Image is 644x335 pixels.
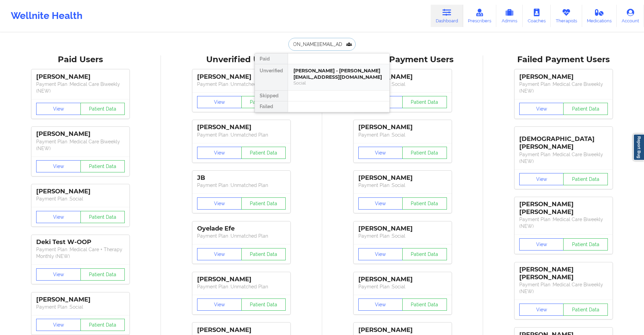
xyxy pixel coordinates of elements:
a: Account [617,5,644,27]
button: View [197,197,242,210]
p: Payment Plan : Social [358,182,447,189]
p: Payment Plan : Social [358,131,447,138]
a: Dashboard [431,5,463,27]
div: Paid [255,53,288,64]
a: Prescribers [463,5,497,27]
button: Patient Data [80,319,125,331]
div: [PERSON_NAME] [358,225,447,233]
p: Payment Plan : Unmatched Plan [197,233,286,239]
p: Payment Plan : Unmatched Plan [197,283,286,290]
div: [PERSON_NAME] [197,276,286,283]
div: [PERSON_NAME] [358,123,447,131]
div: [PERSON_NAME] - [PERSON_NAME][EMAIL_ADDRESS][DOMAIN_NAME] [293,68,384,80]
button: Patient Data [80,103,125,115]
button: Patient Data [563,304,608,316]
div: [PERSON_NAME] [PERSON_NAME] [519,266,608,281]
button: View [36,160,81,172]
button: View [519,238,564,250]
p: Payment Plan : Social [36,195,125,202]
button: View [197,147,242,159]
p: Payment Plan : Medical Care Biweekly (NEW) [519,216,608,230]
p: Payment Plan : Social [358,283,447,290]
button: Patient Data [402,197,447,210]
button: View [36,103,81,115]
p: Payment Plan : Social [358,233,447,239]
button: View [36,211,81,223]
p: Payment Plan : Medical Care Biweekly (NEW) [36,81,125,94]
div: [PERSON_NAME] [197,326,286,334]
p: Payment Plan : Medical Care Biweekly (NEW) [519,281,608,295]
div: [DEMOGRAPHIC_DATA][PERSON_NAME] [519,130,608,151]
p: Payment Plan : Medical Care Biweekly (NEW) [36,138,125,152]
div: Skipped Payment Users [327,54,478,65]
div: Paid Users [5,54,156,65]
p: Payment Plan : Unmatched Plan [197,81,286,88]
div: [PERSON_NAME] [358,174,447,182]
button: View [36,319,81,331]
button: Patient Data [402,96,447,108]
div: [PERSON_NAME] [358,73,447,81]
div: [PERSON_NAME] [36,73,125,81]
div: Unverified [255,64,288,91]
a: Report Bug [633,134,644,161]
div: Skipped [255,91,288,101]
button: Patient Data [80,160,125,172]
a: Therapists [551,5,582,27]
button: Patient Data [241,298,286,311]
div: Deki Test W-OOP [36,238,125,246]
div: Failed [255,101,288,112]
button: View [358,197,403,210]
button: Patient Data [402,298,447,311]
button: Patient Data [402,147,447,159]
button: Patient Data [80,268,125,281]
button: View [197,96,242,108]
div: [PERSON_NAME] [PERSON_NAME] [519,200,608,216]
button: View [358,248,403,260]
div: Failed Payment Users [488,54,639,65]
button: View [197,298,242,311]
div: [PERSON_NAME] [358,326,447,334]
button: Patient Data [563,103,608,115]
p: Payment Plan : Medical Care + Therapy Monthly (NEW) [36,246,125,260]
div: [PERSON_NAME] [36,130,125,138]
a: Medications [582,5,617,27]
div: [PERSON_NAME] [36,296,125,304]
button: View [519,103,564,115]
button: Patient Data [80,211,125,223]
div: [PERSON_NAME] [197,123,286,131]
div: Social [293,80,384,86]
div: [PERSON_NAME] [36,188,125,195]
p: Payment Plan : Medical Care Biweekly (NEW) [519,81,608,94]
div: Unverified Users [166,54,317,65]
p: Payment Plan : Unmatched Plan [197,182,286,189]
button: Patient Data [241,147,286,159]
p: Payment Plan : Social [358,81,447,88]
button: Patient Data [563,238,608,250]
button: View [197,248,242,260]
div: JB [197,174,286,182]
p: Payment Plan : Social [36,304,125,310]
button: View [358,298,403,311]
p: Payment Plan : Unmatched Plan [197,131,286,138]
button: Patient Data [241,197,286,210]
a: Coaches [523,5,551,27]
button: View [358,147,403,159]
button: View [519,173,564,185]
div: [PERSON_NAME] [358,276,447,283]
button: Patient Data [402,248,447,260]
button: View [519,304,564,316]
button: Patient Data [563,173,608,185]
a: Admins [496,5,523,27]
div: [PERSON_NAME] [197,73,286,81]
button: Patient Data [241,248,286,260]
p: Payment Plan : Medical Care Biweekly (NEW) [519,151,608,165]
div: [PERSON_NAME] [519,73,608,81]
button: Patient Data [241,96,286,108]
button: View [36,268,81,281]
div: Oyelade Efe [197,225,286,233]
